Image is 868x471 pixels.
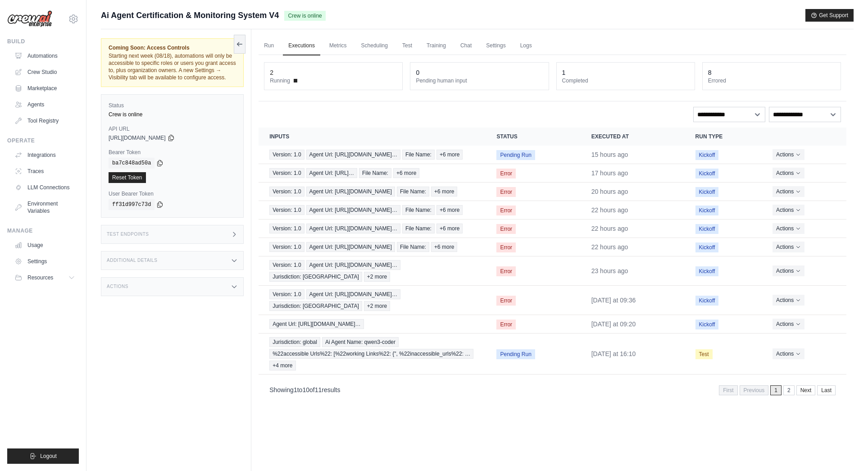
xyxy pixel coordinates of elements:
[773,149,804,160] button: Actions for execution
[269,242,304,252] span: Version: 1.0
[496,169,516,178] span: Error
[695,242,719,252] span: Kickoff
[259,37,279,55] a: Run
[695,169,719,178] span: Kickoff
[269,187,475,197] a: View execution details for Version
[805,9,854,22] button: Get Support
[783,385,795,395] a: 2
[496,242,516,252] span: Error
[109,134,166,142] span: [URL][DOMAIN_NAME]
[719,385,737,395] span: First
[306,260,400,270] span: Agent Url: [URL][DOMAIN_NAME]…
[708,68,712,77] div: 8
[773,242,804,252] button: Actions for execution
[695,224,719,234] span: Kickoff
[397,242,429,252] span: File Name:
[496,349,535,359] span: Pending Run
[416,68,419,77] div: 0
[11,114,79,128] a: Tool Registry
[695,150,719,160] span: Kickoff
[109,44,236,51] span: Coming Soon: Access Controls
[11,65,79,79] a: Crew Studio
[269,385,340,394] p: Showing to of results
[269,319,475,329] a: View execution details for Agent Url
[591,188,628,195] time: August 14, 2025 at 14:08 WEST
[431,187,457,197] span: +6 more
[269,289,304,299] span: Version: 1.0
[7,448,79,464] button: Logout
[269,168,304,178] span: Version: 1.0
[685,128,762,146] th: Run Type
[359,168,391,178] span: File Name:
[496,296,516,306] span: Error
[397,187,429,197] span: File Name:
[591,350,636,357] time: August 11, 2025 at 16:10 WEST
[591,267,628,274] time: August 14, 2025 at 10:47 WEST
[269,349,473,359] span: %22accessible Urls%22: [%22working Links%22: {", %22inaccessible_urls%22: …
[740,385,769,395] span: Previous
[402,224,435,233] span: File Name:
[773,348,804,359] button: Actions for execution
[364,301,390,311] span: +2 more
[11,254,79,269] a: Settings
[27,274,53,281] span: Resources
[11,81,79,96] a: Marketplace
[7,10,52,27] img: Logo
[109,158,155,169] code: ba7c848ad50a
[294,386,297,393] span: 1
[773,168,804,178] button: Actions for execution
[393,168,419,178] span: +6 more
[269,301,362,311] span: Jurisdiction: [GEOGRAPHIC_DATA]
[11,180,79,195] a: LLM Connections
[7,227,79,234] div: Manage
[315,386,322,393] span: 11
[324,37,352,55] a: Metrics
[817,385,836,395] a: Last
[695,320,719,329] span: Kickoff
[109,172,146,183] a: Reset Token
[11,148,79,162] a: Integrations
[695,349,713,359] span: Test
[101,9,279,22] span: Ai Agent Certification & Monitoring System V4
[496,266,516,276] span: Error
[302,386,309,393] span: 10
[109,199,155,210] code: ff31d997c73d
[496,150,535,160] span: Pending Run
[259,378,846,401] nav: Pagination
[269,205,475,215] a: View execution details for Version
[421,37,451,55] a: Training
[109,190,236,197] label: User Bearer Token
[306,242,395,252] span: Agent Url: [URL][DOMAIN_NAME]
[496,224,516,234] span: Error
[581,128,685,146] th: Executed at
[107,232,149,237] h3: Test Endpoints
[773,205,804,215] button: Actions for execution
[109,53,236,81] span: Starting next week (08/18), automations will only be accessible to specific roles or users you gr...
[259,128,846,401] section: Crew executions table
[11,164,79,178] a: Traces
[269,224,304,233] span: Version: 1.0
[773,295,804,306] button: Actions for execution
[823,428,868,471] iframe: Chat Widget
[416,77,543,84] dt: Pending human input
[109,149,236,156] label: Bearer Token
[496,187,516,197] span: Error
[770,385,782,395] span: 1
[708,77,835,84] dt: Errored
[11,97,79,112] a: Agents
[7,137,79,144] div: Operate
[269,260,475,282] a: View execution details for Version
[107,258,157,263] h3: Additional Details
[695,296,719,306] span: Kickoff
[306,289,400,299] span: Agent Url: [URL][DOMAIN_NAME]…
[591,297,636,304] time: August 14, 2025 at 09:36 WEST
[11,49,79,63] a: Automations
[591,206,628,214] time: August 14, 2025 at 11:59 WEST
[270,68,273,77] div: 2
[7,38,79,45] div: Build
[269,224,475,233] a: View execution details for Version
[695,266,719,276] span: Kickoff
[515,37,537,55] a: Logs
[306,187,395,197] span: Agent Url: [URL][DOMAIN_NAME]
